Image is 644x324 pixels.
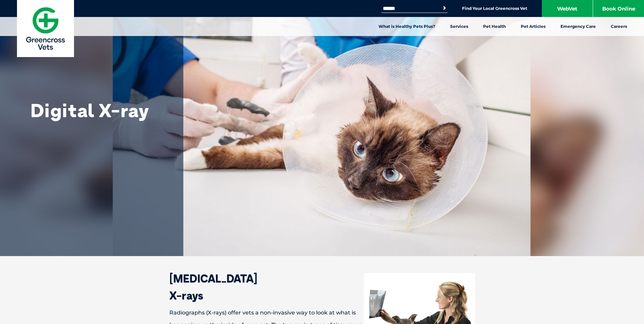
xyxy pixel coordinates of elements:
[443,17,476,36] a: Services
[513,17,553,36] a: Pet Articles
[553,17,603,36] a: Emergency Care
[146,273,499,284] h2: [MEDICAL_DATA]
[371,17,443,36] a: What is Healthy Pets Plus?
[146,290,499,301] h2: X-rays
[441,5,448,12] button: Search
[603,17,634,36] a: Careers
[31,100,166,121] h1: Digital X-ray
[476,17,513,36] a: Pet Health
[462,6,527,11] a: Find Your Local Greencross Vet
